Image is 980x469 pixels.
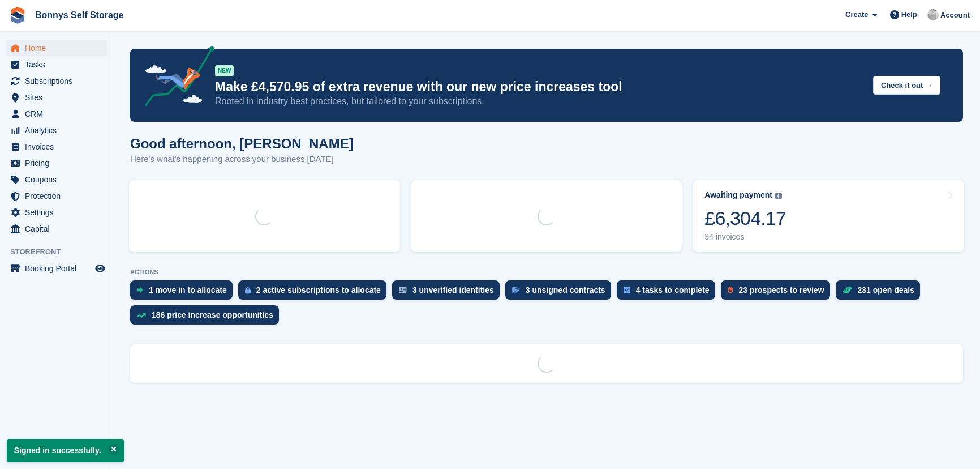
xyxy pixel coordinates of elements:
button: Check it out → [873,76,940,95]
a: menu [6,73,107,89]
div: 186 price increase opportunities [152,310,273,319]
div: 2 active subscriptions to allocate [256,285,381,295]
a: menu [6,188,107,204]
a: Preview store [93,262,107,275]
p: Rooted in industry best practices, but tailored to your subscriptions. [215,95,864,108]
p: Make £4,570.95 of extra revenue with our new price increases tool [215,79,864,95]
a: menu [6,139,107,155]
a: menu [6,40,107,56]
span: Home [25,40,93,56]
a: 3 unsigned contracts [505,280,617,305]
span: Booking Portal [25,261,93,276]
a: menu [6,122,107,138]
img: prospect-51fa495bee0391a8d652442698ab0144808aea92771e9ea1ae160a38d050c398.svg [728,287,733,293]
span: Create [845,9,868,20]
div: 23 prospects to review [739,285,824,295]
span: Tasks [25,57,93,73]
img: move_ins_to_allocate_icon-fdf77a2bb77ea45bf5b3d319d69a93e2d87916cf1d5bf7949dd705db3b84f3ca.svg [137,287,143,293]
a: 2 active subscriptions to allocate [238,280,392,305]
a: menu [6,204,107,220]
span: Sites [25,89,93,105]
img: verify_identity-adf6edd0f0f0b5bbfe63781bf79b02c33cf7c696d77639b501bdc392416b5a36.svg [399,287,407,293]
img: icon-info-grey-7440780725fd019a000dd9b08b2336e03edf1995a4989e88bcd33f0948082b44.svg [775,193,782,199]
img: stora-icon-8386f47178a22dfd0bd8f6a31ec36ba5ce8667c1dd55bd0f319d3a0aa187defe.svg [9,7,26,24]
a: menu [6,172,107,187]
div: £6,304.17 [704,207,786,230]
p: Signed in successfully. [7,439,124,462]
div: NEW [215,65,234,76]
span: Protection [25,188,93,204]
div: 231 open deals [858,285,914,295]
span: Help [901,9,917,20]
img: James Bonny [927,9,939,20]
span: Coupons [25,172,93,187]
div: 4 tasks to complete [636,285,710,295]
a: menu [6,106,107,122]
span: Capital [25,221,93,237]
a: menu [6,155,107,171]
span: Settings [25,204,93,220]
h1: Good afternoon, [PERSON_NAME] [130,136,354,151]
div: 3 unverified identities [412,285,494,295]
a: 1 move in to allocate [130,280,238,305]
div: 34 invoices [704,232,786,242]
a: 186 price increase opportunities [130,305,285,330]
div: 1 move in to allocate [149,285,227,295]
img: task-75834270c22a3079a89374b754ae025e5fb1db73e45f91037f5363f120a921f8.svg [624,287,630,293]
img: active_subscription_to_allocate_icon-d502201f5373d7db506a760aba3b589e785aa758c864c3986d89f69b8ff3... [245,287,251,294]
p: Here's what's happening across your business [DATE] [130,153,354,166]
a: menu [6,57,107,73]
a: menu [6,261,107,276]
a: Bonnys Self Storage [31,6,128,24]
a: menu [6,221,107,237]
span: Account [940,10,970,21]
a: 23 prospects to review [721,280,836,305]
a: 4 tasks to complete [617,280,721,305]
span: Analytics [25,122,93,138]
a: Awaiting payment £6,304.17 34 invoices [693,180,964,252]
img: deal-1b604bf984904fb50ccaf53a9ad4b4a5d6e5aea283cecdc64d6e3604feb123c2.svg [843,286,852,294]
img: price-adjustments-announcement-icon-8257ccfd72463d97f412b2fc003d46551f7dbcb40ab6d574587a9cd5c0d94... [135,46,214,110]
a: menu [6,89,107,105]
p: ACTIONS [130,268,963,276]
a: 231 open deals [836,280,926,305]
img: price_increase_opportunities-93ffe204e8149a01c8c9dc8f82e8f89637d9d84a8eef4429ea346261dce0b2c0.svg [137,313,146,318]
span: Subscriptions [25,73,93,89]
span: Storefront [10,246,113,258]
a: 3 unverified identities [392,280,505,305]
span: Invoices [25,139,93,155]
div: Awaiting payment [704,190,772,200]
div: 3 unsigned contracts [526,285,605,295]
span: Pricing [25,155,93,171]
img: contract_signature_icon-13c848040528278c33f63329250d36e43548de30e8caae1d1a13099fd9432cc5.svg [512,287,520,293]
span: CRM [25,106,93,122]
